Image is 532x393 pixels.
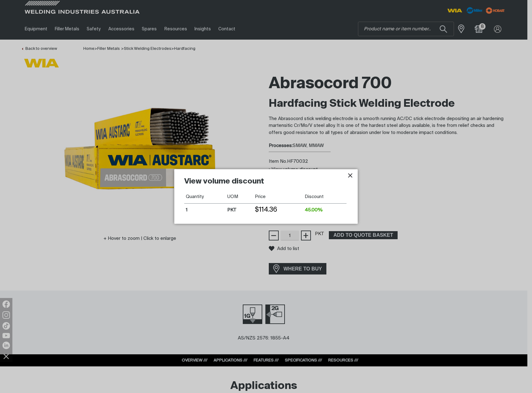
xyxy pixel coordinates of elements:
[184,203,226,216] td: 1
[184,190,226,203] th: Quantity
[226,203,253,216] td: PKT
[303,203,347,216] td: 45.00%
[253,190,303,203] th: Price
[184,177,347,190] h2: View volume discount
[226,190,253,203] th: UOM
[253,203,303,216] td: $114.36
[303,190,347,203] th: Discount
[347,172,354,179] button: Close pop-up overlay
